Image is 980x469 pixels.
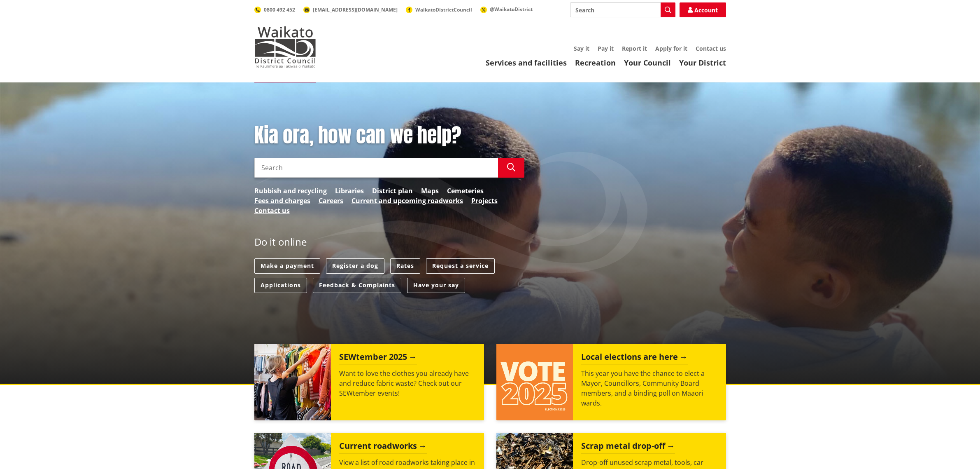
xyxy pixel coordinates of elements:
h2: Do it online [254,236,307,251]
span: [EMAIL_ADDRESS][DOMAIN_NAME] [313,6,398,13]
h2: Local elections are here [581,352,688,364]
a: Projects [471,196,498,206]
input: Search input [254,158,498,178]
a: 0800 492 452 [254,6,295,13]
a: Contact us [254,206,290,216]
a: Report it [622,45,647,52]
a: [EMAIL_ADDRESS][DOMAIN_NAME] [303,6,398,13]
a: Your Council [624,58,671,68]
p: This year you have the chance to elect a Mayor, Councillors, Community Board members, and a bindi... [581,368,718,408]
a: Say it [574,45,589,52]
a: Pay it [598,45,614,52]
a: Maps [421,186,439,196]
span: WaikatoDistrictCouncil [415,6,472,13]
a: Have your say [407,278,465,293]
h1: Kia ora, how can we help? [254,124,524,148]
a: Make a payment [254,258,320,274]
h2: Current roadworks [339,441,427,453]
span: 0800 492 452 [264,6,295,13]
a: Cemeteries [447,186,484,196]
a: Applications [254,278,307,293]
a: Account [680,2,726,17]
a: Local elections are here This year you have the chance to elect a Mayor, Councillors, Community B... [496,344,726,420]
a: Contact us [696,45,726,52]
img: SEWtember [254,344,331,420]
a: Rates [390,258,420,274]
a: @WaikatoDistrict [480,6,533,13]
p: Want to love the clothes you already have and reduce fabric waste? Check out our SEWtember events! [339,368,476,398]
a: Feedback & Complaints [313,278,401,293]
a: Fees and charges [254,196,310,206]
a: District plan [372,186,413,196]
img: Waikato District Council - Te Kaunihera aa Takiwaa o Waikato [254,26,316,68]
a: Libraries [335,186,364,196]
a: Request a service [426,258,495,274]
a: Services and facilities [486,58,567,68]
img: Vote 2025 [496,344,573,420]
a: SEWtember 2025 Want to love the clothes you already have and reduce fabric waste? Check out our S... [254,344,484,420]
a: Apply for it [655,45,687,52]
a: Current and upcoming roadworks [351,196,463,206]
a: Rubbish and recycling [254,186,327,196]
a: WaikatoDistrictCouncil [406,6,472,13]
input: Search input [570,2,675,17]
a: Careers [319,196,343,206]
a: Register a dog [326,258,384,274]
h2: SEWtember 2025 [339,352,417,364]
a: Recreation [575,58,616,68]
h2: Scrap metal drop-off [581,441,675,453]
a: Your District [679,58,726,68]
span: @WaikatoDistrict [490,6,533,13]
